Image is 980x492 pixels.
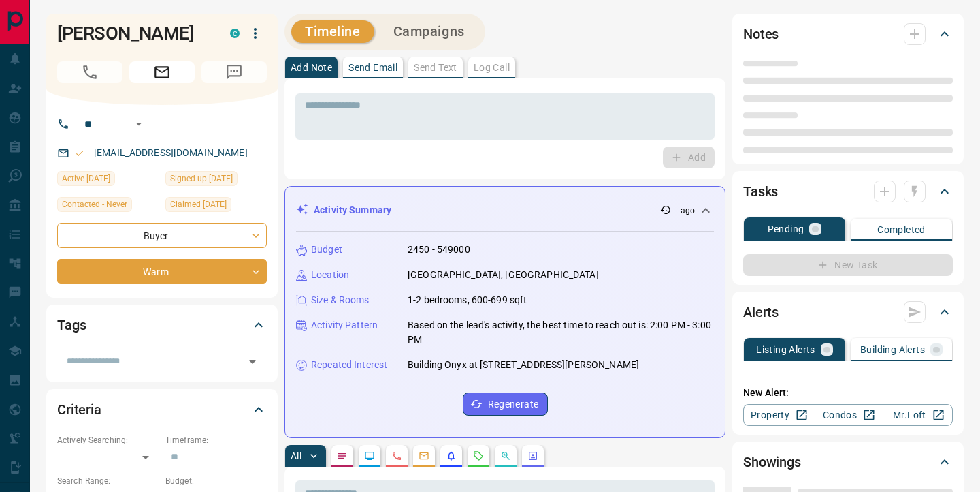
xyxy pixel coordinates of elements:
[768,224,804,234] p: Pending
[57,223,267,248] div: Buyer
[57,314,86,336] h2: Tags
[230,29,240,38] div: condos.ca
[756,345,815,354] p: Listing Alerts
[311,358,387,372] p: Repeated Interest
[165,475,267,487] p: Budget:
[57,61,122,83] span: No Number
[129,61,195,83] span: Email
[813,404,883,426] a: Condos
[743,386,953,400] p: New Alert:
[311,268,349,282] p: Location
[674,204,695,217] p: -- ago
[743,451,801,473] h2: Showings
[743,18,953,50] div: Notes
[57,399,101,420] h2: Criteria
[165,197,267,216] div: Thu Aug 07 2025
[364,450,375,461] svg: Lead Browsing Activity
[860,345,925,354] p: Building Alerts
[131,116,147,132] button: Open
[408,318,714,347] p: Based on the lead's activity, the best time to reach out is: 2:00 PM - 3:00 PM
[57,309,267,341] div: Tags
[391,450,402,461] svg: Calls
[201,61,267,83] span: No Number
[165,434,267,446] p: Timeframe:
[419,450,429,461] svg: Emails
[743,301,779,323] h2: Alerts
[296,198,714,223] div: Activity Summary-- ago
[348,63,397,72] p: Send Email
[408,358,639,372] p: Building Onyx at [STREET_ADDRESS][PERSON_NAME]
[337,450,348,461] svg: Notes
[743,181,778,202] h2: Tasks
[743,23,779,45] h2: Notes
[291,20,374,43] button: Timeline
[62,172,110,185] span: Active [DATE]
[527,450,538,461] svg: Agent Actions
[380,20,478,43] button: Campaigns
[243,352,262,371] button: Open
[170,198,227,211] span: Claimed [DATE]
[57,475,159,487] p: Search Range:
[57,171,159,190] div: Thu Aug 14 2025
[291,63,332,72] p: Add Note
[408,268,599,282] p: [GEOGRAPHIC_DATA], [GEOGRAPHIC_DATA]
[311,318,378,333] p: Activity Pattern
[57,22,210,44] h1: [PERSON_NAME]
[883,404,953,426] a: Mr.Loft
[57,393,267,426] div: Criteria
[743,296,953,328] div: Alerts
[743,446,953,478] div: Showings
[311,293,370,307] p: Size & Rooms
[463,393,548,416] button: Regenerate
[291,451,301,461] p: All
[57,259,267,284] div: Warm
[57,434,159,446] p: Actively Searching:
[170,172,233,185] span: Signed up [DATE]
[62,198,127,211] span: Contacted - Never
[314,203,391,217] p: Activity Summary
[743,404,813,426] a: Property
[94,147,248,158] a: [EMAIL_ADDRESS][DOMAIN_NAME]
[877,225,926,234] p: Completed
[311,243,342,257] p: Budget
[165,171,267,190] div: Thu Aug 07 2025
[408,243,470,257] p: 2450 - 549000
[500,450,511,461] svg: Opportunities
[446,450,457,461] svg: Listing Alerts
[75,149,84,158] svg: Email Valid
[743,175,953,208] div: Tasks
[473,450,484,461] svg: Requests
[408,293,527,307] p: 1-2 bedrooms, 600-699 sqft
